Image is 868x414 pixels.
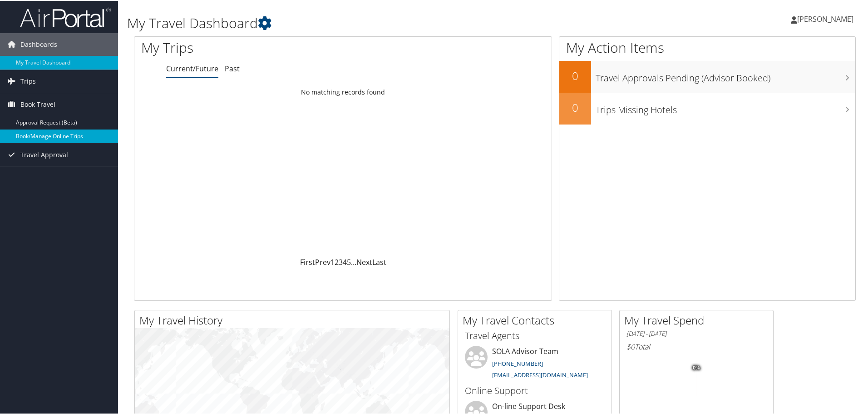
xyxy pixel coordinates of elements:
[460,345,609,382] li: SOLA Advisor Team
[791,5,863,32] a: [PERSON_NAME]
[20,69,36,92] span: Trips
[559,37,855,56] h1: My Action Items
[347,256,351,266] a: 5
[797,13,853,23] span: [PERSON_NAME]
[492,359,543,367] a: [PHONE_NUMBER]
[20,6,111,27] img: airportal-logo.png
[141,37,371,56] h1: My Trips
[315,256,330,266] a: Prev
[626,329,766,337] h6: [DATE] - [DATE]
[335,256,339,266] a: 2
[693,364,700,370] tspan: 0%
[343,256,347,266] a: 4
[134,83,552,100] td: No matching records found
[559,92,855,124] a: 0Trips Missing Hotels
[339,256,343,266] a: 3
[624,312,773,327] h2: My Travel Spend
[300,256,315,266] a: First
[225,63,240,73] a: Past
[559,67,591,83] h2: 0
[626,341,766,351] h6: Total
[596,66,855,84] h3: Travel Approvals Pending (Advisor Booked)
[351,256,356,266] span: …
[559,60,855,92] a: 0Travel Approvals Pending (Advisor Booked)
[559,99,591,115] h2: 0
[465,329,605,341] h3: Travel Agents
[372,256,386,266] a: Last
[465,384,605,396] h3: Online Support
[127,13,617,32] h1: My Travel Dashboard
[20,143,68,165] span: Travel Approval
[20,32,57,55] span: Dashboards
[330,256,335,266] a: 1
[139,312,449,327] h2: My Travel History
[356,256,372,266] a: Next
[596,98,855,115] h3: Trips Missing Hotels
[20,92,55,115] span: Book Travel
[492,370,588,378] a: [EMAIL_ADDRESS][DOMAIN_NAME]
[166,63,218,73] a: Current/Future
[463,312,612,327] h2: My Travel Contacts
[626,341,635,351] span: $0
